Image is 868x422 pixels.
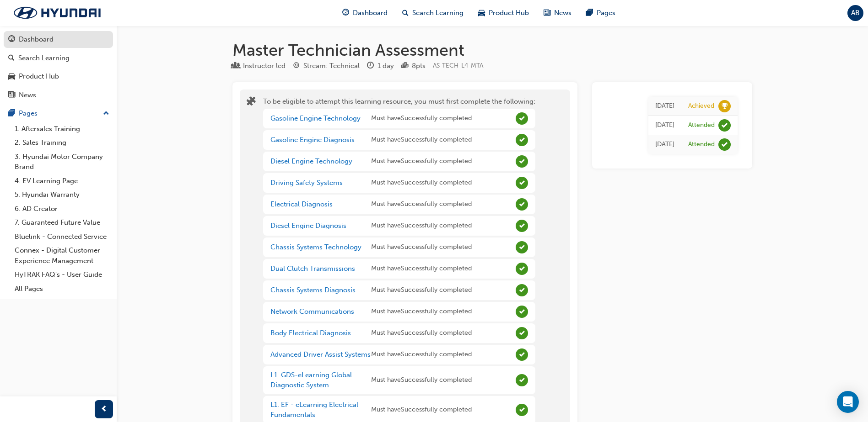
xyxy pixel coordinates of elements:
[270,350,371,359] a: Advanced Driver Assist Systems
[371,405,472,415] span: Must have Successfully completed
[516,404,528,416] span: Complete
[516,306,528,318] span: Complete
[8,91,15,100] span: news-icon
[367,60,394,72] div: Duration
[293,62,300,70] span: target-icon
[401,62,408,70] span: podium-icon
[371,306,472,317] span: Must have Successfully completed
[516,374,528,386] span: Complete
[371,264,472,274] span: Must have Successfully completed
[516,327,528,339] span: Complete
[718,138,731,151] span: learningRecordVerb_ATTEND-icon
[270,179,343,187] a: Driving Safety Systems
[270,222,346,230] a: Diesel Engine Diagnosis
[371,242,472,253] span: Must have Successfully completed
[371,349,472,360] span: Must have Successfully completed
[11,243,113,268] a: Connex - Digital Customer Experience Management
[4,105,113,122] button: Pages
[270,157,352,165] a: Diesel Engine Technology
[270,264,355,273] a: Dual Clutch Transmissions
[11,174,113,188] a: 4. EV Learning Page
[367,62,374,70] span: clock-icon
[516,263,528,275] span: Complete
[270,136,355,144] a: Gasoline Engine Diagnosis
[293,60,360,72] div: Stream
[11,122,113,136] a: 1. Aftersales Training
[103,108,109,120] span: up-icon
[837,391,859,413] div: Open Intercom Messenger
[516,177,528,189] span: Complete
[353,8,388,18] span: Dashboard
[11,202,113,216] a: 6. AD Creator
[270,200,333,208] a: Electrical Diagnosis
[335,4,395,22] a: guage-iconDashboard
[655,139,674,150] div: Fri Oct 21 2016 07:30:00 GMT+1030 (Australian Central Daylight Time)
[688,102,714,111] div: Achieved
[4,50,113,67] a: Search Learning
[516,241,528,253] span: Complete
[270,114,361,122] a: Gasoline Engine Technology
[342,7,349,19] span: guage-icon
[8,110,15,118] span: pages-icon
[270,286,356,294] a: Chassis Systems Diagnosis
[11,230,113,244] a: Bluelink - Connected Service
[516,284,528,296] span: Complete
[371,285,472,295] span: Must have Successfully completed
[688,121,715,130] div: Attended
[718,119,731,132] span: learningRecordVerb_ATTEND-icon
[371,375,472,385] span: Must have Successfully completed
[597,8,615,18] span: Pages
[377,61,394,71] div: 1 day
[489,8,529,18] span: Product Hub
[101,404,108,415] span: prev-icon
[18,53,70,63] div: Search Learning
[19,71,59,82] div: Product Hub
[554,8,571,18] span: News
[8,36,15,44] span: guage-icon
[516,155,528,168] span: Complete
[8,54,15,63] span: search-icon
[412,61,426,71] div: 8 pts
[516,134,528,146] span: Complete
[19,90,36,100] div: News
[516,198,528,211] span: Complete
[270,401,358,419] a: L1. EF - eLearning Electrical Fundamentals
[11,282,113,296] a: All Pages
[19,108,38,119] div: Pages
[19,34,54,45] div: Dashboard
[395,4,471,22] a: search-iconSearch Learning
[688,140,715,149] div: Attended
[402,7,409,19] span: search-icon
[11,188,113,202] a: 5. Hyundai Warranty
[232,60,286,72] div: Type
[270,329,351,337] a: Body Electrical Diagnosis
[270,371,352,390] a: L1. GDS-eLearning Global Diagnostic System
[8,73,15,81] span: car-icon
[516,220,528,232] span: Complete
[11,150,113,174] a: 3. Hyundai Motor Company Brand
[371,178,472,188] span: Must have Successfully completed
[371,199,472,210] span: Must have Successfully completed
[371,135,472,145] span: Must have Successfully completed
[847,5,863,21] button: AB
[11,136,113,150] a: 2. Sales Training
[433,62,483,69] span: Learning resource code
[11,216,113,230] a: 7. Guaranteed Future Value
[851,8,860,18] span: AB
[371,221,472,231] span: Must have Successfully completed
[516,348,528,361] span: Complete
[5,3,110,22] img: Trak
[544,7,550,19] span: news-icon
[655,120,674,131] div: Thu Nov 24 2016 07:30:00 GMT+1030 (Australian Central Daylight Time)
[371,156,472,167] span: Must have Successfully completed
[4,68,113,85] a: Product Hub
[247,97,256,108] span: puzzle-icon
[270,243,361,251] a: Chassis Systems Technology
[471,4,536,22] a: car-iconProduct Hub
[412,8,464,18] span: Search Learning
[371,328,472,338] span: Must have Successfully completed
[270,307,354,316] a: Network Communications
[4,87,113,104] a: News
